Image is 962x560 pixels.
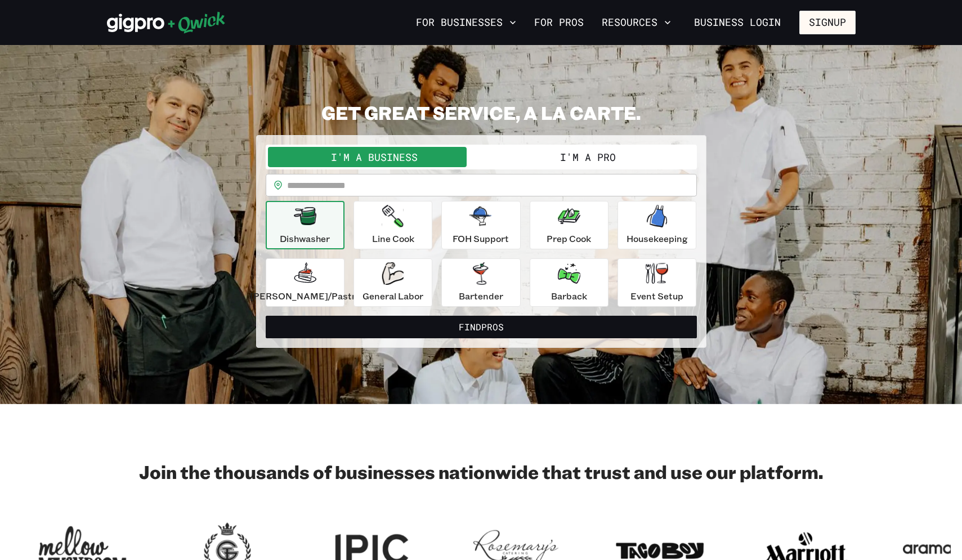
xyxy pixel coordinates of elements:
[354,258,432,307] button: General Labor
[547,232,591,245] p: Prep Cook
[630,289,683,303] p: Event Setup
[459,289,503,303] p: Bartender
[799,11,856,34] button: Signup
[627,232,688,245] p: Housekeeping
[372,232,414,245] p: Line Cook
[684,11,790,34] a: Business Login
[453,232,509,245] p: FOH Support
[411,13,521,32] button: For Businesses
[107,460,856,483] h2: Join the thousands of businesses nationwide that trust and use our platform.
[530,258,608,307] button: Barback
[618,258,696,307] button: Event Setup
[354,201,432,249] button: Line Cook
[266,316,697,338] button: FindPros
[441,201,520,249] button: FOH Support
[280,232,330,245] p: Dishwasher
[441,258,520,307] button: Bartender
[618,201,696,249] button: Housekeeping
[268,147,481,167] button: I'm a Business
[250,289,360,303] p: [PERSON_NAME]/Pastry
[530,13,588,32] a: For Pros
[266,201,344,249] button: Dishwasher
[530,201,608,249] button: Prep Cook
[481,147,695,167] button: I'm a Pro
[551,289,587,303] p: Barback
[266,258,344,307] button: [PERSON_NAME]/Pastry
[597,13,675,32] button: Resources
[256,101,706,124] h2: GET GREAT SERVICE, A LA CARTE.
[363,289,423,303] p: General Labor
